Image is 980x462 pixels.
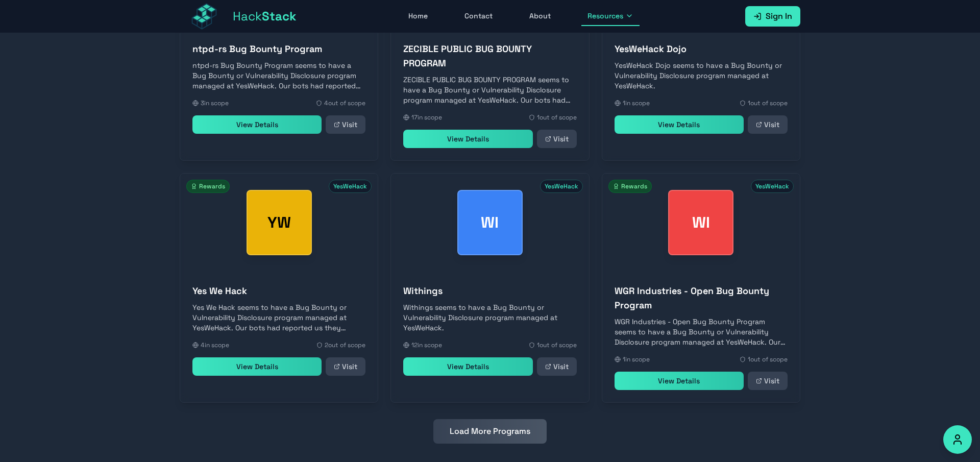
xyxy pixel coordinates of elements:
span: Sign In [766,10,792,22]
a: Visit [748,115,788,134]
h3: ZECIBLE PUBLIC BUG BOUNTY PROGRAM [403,42,576,70]
a: Visit [326,115,365,134]
h3: Yes We Hack [192,284,365,298]
a: Visit [537,130,577,148]
p: ZECIBLE PUBLIC BUG BOUNTY PROGRAM seems to have a Bug Bounty or Vulnerability Disclosure program ... [403,75,576,105]
p: Withings seems to have a Bug Bounty or Vulnerability Disclosure program managed at YesWeHack. [403,302,576,333]
div: WGR Industries - Open Bug Bounty Program [668,190,733,255]
span: 1 in scope [623,355,650,363]
p: ntpd-rs Bug Bounty Program seems to have a Bug Bounty or Vulnerability Disclosure program managed... [192,60,365,91]
a: View Details [615,115,744,134]
span: 12 in scope [411,341,442,349]
a: View Details [403,130,532,148]
button: Resources [581,7,640,26]
h3: YesWeHack Dojo [615,42,788,56]
p: YesWeHack Dojo seems to have a Bug Bounty or Vulnerability Disclosure program managed at YesWeHack. [615,60,788,91]
span: 4 in scope [201,341,229,349]
span: 1 out of scope [537,341,577,349]
span: YesWeHack [329,180,372,193]
span: 1 out of scope [537,113,577,121]
a: Home [402,7,434,26]
div: Yes We Hack [247,190,312,255]
a: View Details [192,357,322,376]
a: View Details [403,357,532,376]
a: Contact [458,7,499,26]
a: Visit [537,357,577,376]
h3: Withings [403,284,576,298]
div: Withings [457,190,523,255]
span: 1 out of scope [748,355,788,363]
a: About [523,7,557,26]
span: Rewards [608,180,652,193]
span: 1 out of scope [748,99,788,107]
button: Load More Programs [433,419,547,444]
span: 4 out of scope [324,99,365,107]
span: Hack [233,8,297,25]
button: Accessibility Options [943,425,972,454]
span: 2 out of scope [325,341,365,349]
a: Visit [326,357,365,376]
span: YesWeHack [751,180,794,193]
span: Rewards [186,180,230,193]
p: WGR Industries - Open Bug Bounty Program seems to have a Bug Bounty or Vulnerability Disclosure p... [615,317,788,347]
h3: ntpd-rs Bug Bounty Program [192,42,365,56]
span: 3 in scope [201,99,229,107]
a: Visit [748,372,788,390]
span: YesWeHack [540,180,583,193]
p: Yes We Hack seems to have a Bug Bounty or Vulnerability Disclosure program managed at YesWeHack. ... [192,302,365,333]
span: 17 in scope [411,113,442,121]
a: Sign In [745,6,800,27]
span: Stack [262,8,297,24]
h3: WGR Industries - Open Bug Bounty Program [615,284,788,312]
a: View Details [192,115,322,134]
span: 1 in scope [623,99,650,107]
a: View Details [615,372,744,390]
span: Resources [587,11,623,21]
